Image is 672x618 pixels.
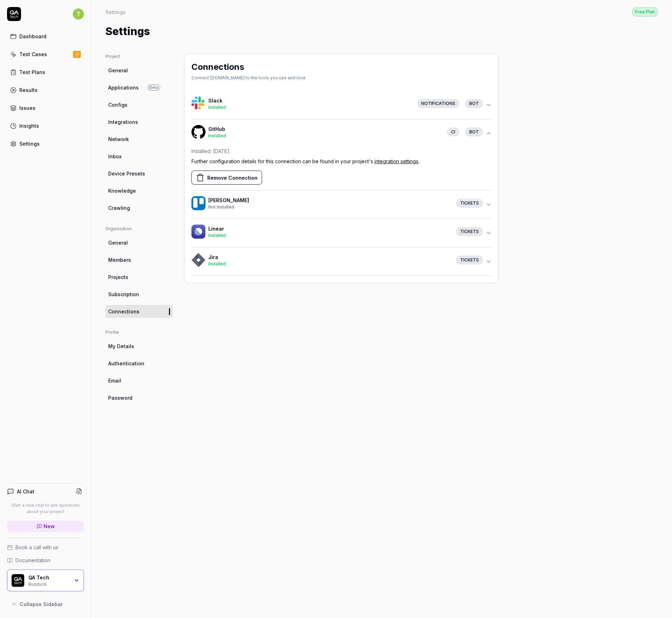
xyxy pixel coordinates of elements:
[191,61,244,73] h2: Connections
[208,97,411,104] h4: Slack
[191,219,491,247] button: HackofficeLinearInstalledTickets
[191,158,491,165] p: Further configuration details for this connection can be found in your project's
[191,225,205,239] img: Hackoffice
[108,377,121,384] span: Email
[105,357,173,370] a: Authentication
[465,99,483,108] div: bot
[19,68,45,76] div: Test Plans
[105,253,173,266] a: Members
[191,75,306,81] div: Connect [DOMAIN_NAME] to the tools you use and love
[447,127,459,137] div: CI
[105,98,173,111] a: Configs
[7,597,84,611] button: Collapse Sidebar
[208,133,226,138] span: Installed
[105,53,173,60] div: Project
[108,101,128,108] span: Configs
[108,84,139,91] span: Applications
[108,308,139,315] span: Connections
[108,343,134,350] span: My Details
[191,147,491,155] p: Installed: .
[148,85,160,91] span: Beta
[7,119,84,133] a: Insights
[191,191,491,219] button: Hackoffice[PERSON_NAME]Not InstalledTickets
[108,204,130,212] span: Crawling
[105,115,173,128] a: Integrations
[7,570,84,591] button: QA Tech LogoQA TechBugduck
[108,135,129,143] span: Network
[105,288,173,301] a: Subscription
[108,273,128,281] span: Projects
[105,167,173,180] a: Device Presets
[28,581,69,586] div: Bugduck
[374,158,418,164] a: integration settings
[7,557,84,564] a: Documentation
[456,255,483,265] div: Tickets
[73,7,84,21] button: T
[105,8,126,15] div: Settings
[105,391,173,404] a: Password
[7,65,84,79] a: Test Plans
[20,600,63,608] span: Collapse Sidebar
[208,105,226,110] span: Installed
[191,171,262,185] button: Remove Connection
[191,125,205,139] img: Hackoffice
[7,83,84,97] a: Results
[105,81,173,94] a: ApplicationsBeta
[191,91,491,119] button: HackofficeSlackInstalledNotificationsbot
[632,7,658,16] a: Free Plan
[108,187,136,194] span: Knowledge
[7,544,84,551] a: Book a call with us
[208,125,441,133] h4: GitHub
[105,305,173,318] a: Connections
[12,574,24,587] img: QA Tech Logo
[105,184,173,197] a: Knowledge
[19,33,46,40] div: Dashboard
[19,86,38,94] div: Results
[105,340,173,353] a: My Details
[108,360,144,367] span: Authentication
[208,253,450,261] h4: Jira
[7,137,84,151] a: Settings
[105,329,173,335] div: Profile
[7,502,84,515] p: Start a new chat to ask questions about your project
[417,99,459,108] div: Notifications
[465,127,483,137] div: bot
[208,261,226,266] span: Installed
[632,7,658,16] div: Free Plan
[105,64,173,77] a: General
[418,158,419,164] span: .
[208,204,234,210] span: Not Installed
[7,101,84,115] a: Issues
[7,29,84,43] a: Dashboard
[105,150,173,163] a: Inbox
[19,140,40,147] div: Settings
[108,153,122,160] span: Inbox
[108,67,128,74] span: General
[7,520,84,532] a: New
[105,236,173,249] a: General
[108,118,138,126] span: Integrations
[105,201,173,214] a: Crawling
[213,148,229,154] time: [DATE]
[208,197,450,204] h4: [PERSON_NAME]
[108,170,145,177] span: Device Presets
[105,374,173,387] a: Email
[19,51,47,58] div: Test Cases
[108,239,128,246] span: General
[208,233,226,238] span: Installed
[17,488,34,495] h4: AI Chat
[28,574,69,581] div: QA Tech
[456,227,483,236] div: Tickets
[105,133,173,146] a: Network
[19,104,35,112] div: Issues
[191,196,205,210] img: Hackoffice
[73,8,84,20] span: T
[108,291,139,298] span: Subscription
[105,226,173,232] div: Organization
[191,147,491,190] div: HackofficeGitHubInstalledCIbot
[15,557,50,564] span: Documentation
[19,122,39,129] div: Insights
[456,199,483,208] div: Tickets
[108,394,132,401] span: Password
[108,256,131,264] span: Members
